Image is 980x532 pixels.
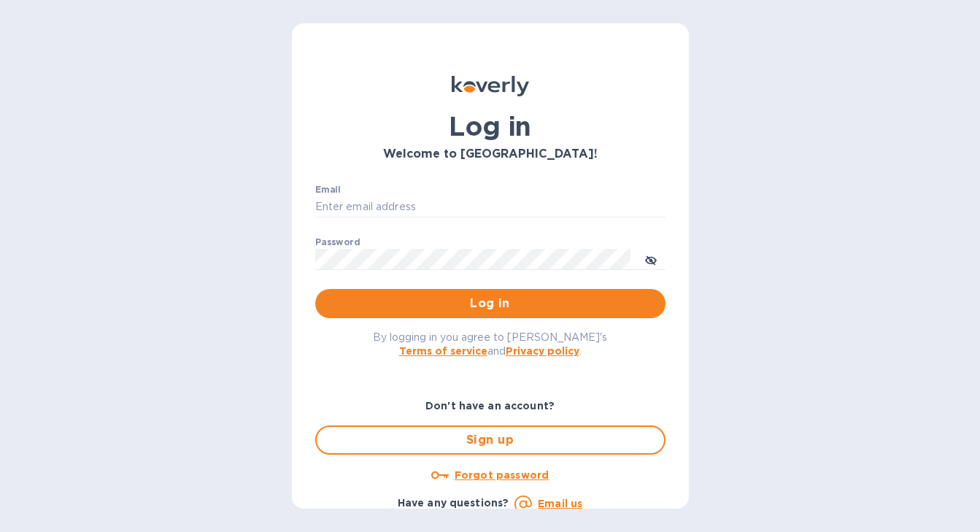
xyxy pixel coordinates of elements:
span: Log in [327,295,654,312]
label: Email [315,185,341,194]
h1: Log in [315,111,665,142]
button: toggle password visibility [636,244,665,274]
b: Have any questions? [398,497,509,509]
button: Sign up [315,425,665,455]
a: Terms of service [399,345,487,357]
u: Forgot password [455,469,549,481]
button: Log in [315,289,665,318]
img: Koverly [452,76,529,96]
label: Password [315,238,360,247]
a: Email us [538,498,582,509]
input: Enter email address [315,196,665,218]
h3: Welcome to [GEOGRAPHIC_DATA]! [315,147,665,161]
span: Sign up [328,431,652,449]
b: Don't have an account? [425,400,555,412]
span: By logging in you agree to [PERSON_NAME]'s and . [373,331,607,357]
a: Privacy policy [506,345,579,357]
